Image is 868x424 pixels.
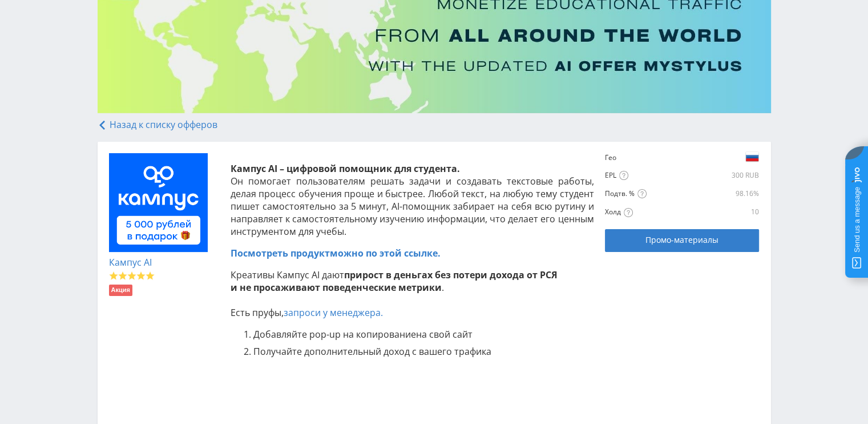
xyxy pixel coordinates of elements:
li: Акция [109,285,132,296]
a: Кампус AI [109,256,152,269]
div: 98.16% [709,189,759,198]
div: Холд [605,207,707,217]
span: Промо-материалы [645,235,718,245]
p: Креативы Кампус AI дают . Есть пруфы, [231,269,594,319]
span: Посмотреть продукт [231,247,330,259]
a: запроси у менеджера. [284,306,383,319]
span: Получайте дополнительный доход с вашего трафика [253,345,491,358]
strong: прирост в деньгах без потери дохода от РСЯ и не просаживают поведенческие метрики [231,269,558,294]
span: Добавляйте pop-up на копирование [253,328,416,341]
a: Назад к списку офферов [98,118,217,131]
div: 300 RUB [644,171,759,180]
a: Посмотреть продуктможно по этой ссылке. [231,247,441,259]
div: Подтв. % [605,189,707,199]
p: Он помогает пользователям решать задачи и создавать текстовые работы, делая процесс обучения прощ... [231,162,594,238]
img: 61b0a20f679e4abdf8b58b6a20f298fd.png [109,153,208,253]
strong: Кампус AI – цифровой помощник для студента. [231,162,460,175]
div: Гео [605,153,641,162]
span: на свой сайт [416,328,473,341]
div: EPL [605,171,641,181]
a: Промо-материалы [605,229,759,252]
img: e19fcd9231212a64c934454d68839819.png [745,150,759,163]
div: 10 [709,207,759,217]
